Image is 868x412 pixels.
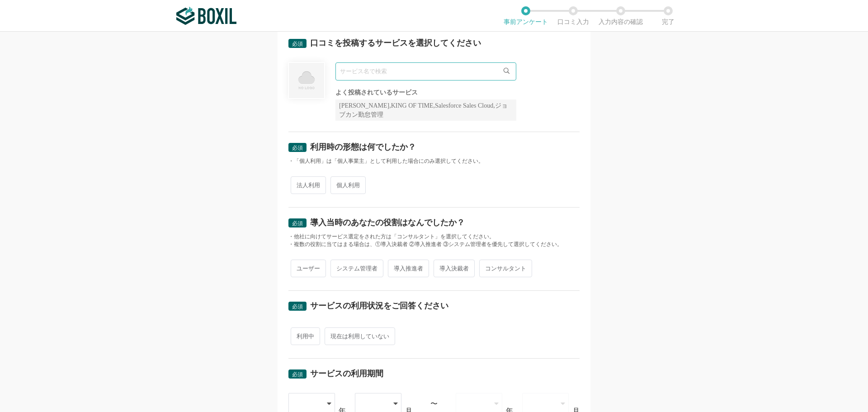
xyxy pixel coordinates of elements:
div: ・複数の役割に当てはまる場合は、①導入決裁者 ②導入推進者 ③システム管理者を優先して選択してください。 [288,241,580,248]
div: 〜 [430,400,438,407]
span: コンサルタント [479,260,532,277]
div: サービスの利用期間 [310,369,383,378]
div: 利用時の形態は何でしたか？ [310,143,416,151]
div: 導入当時のあなたの役割はなんでしたか？ [310,218,465,227]
div: サービスの利用状況をご回答ください [310,302,448,310]
li: 完了 [644,6,692,25]
div: よく投稿されているサービス [335,90,516,96]
span: 利用中 [291,327,320,345]
span: 必須 [292,145,303,151]
span: 導入推進者 [388,260,429,277]
span: 必須 [292,371,303,378]
div: [PERSON_NAME],KING OF TIME,Salesforce Sales Cloud,ジョブカン勤怠管理 [335,99,516,121]
li: 入力内容の確認 [597,6,644,25]
div: 口コミを投稿するサービスを選択してください [310,39,481,47]
div: ・「個人利用」は「個人事業主」として利用した場合にのみ選択してください。 [288,157,580,165]
span: 必須 [292,220,303,227]
span: 必須 [292,41,303,47]
span: 法人利用 [291,176,326,194]
span: 必須 [292,303,303,310]
span: 現在は利用していない [325,327,395,345]
span: ユーザー [291,260,326,277]
img: ボクシルSaaS_ロゴ [176,7,236,25]
input: サービス名で検索 [335,62,516,81]
span: 個人利用 [330,176,366,194]
li: 口コミ入力 [549,6,597,25]
li: 事前アンケート [502,6,549,25]
span: システム管理者 [330,260,383,277]
span: 導入決裁者 [434,260,475,277]
div: ・他社に向けてサービス選定をされた方は「コンサルタント」を選択してください。 [288,233,580,241]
